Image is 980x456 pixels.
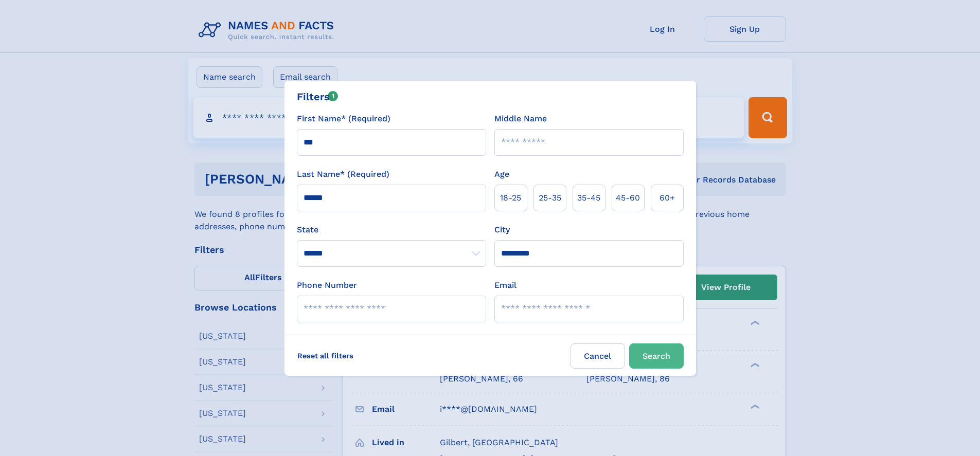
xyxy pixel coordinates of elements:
[500,192,521,204] span: 18‑25
[291,343,360,368] label: Reset all filters
[494,224,510,236] label: City
[629,343,684,369] button: Search
[660,192,675,204] span: 60+
[297,89,338,104] div: Filters
[539,192,561,204] span: 25‑35
[571,343,625,369] label: Cancel
[494,168,509,180] label: Age
[494,279,516,291] label: Email
[494,113,547,125] label: Middle Name
[297,279,357,291] label: Phone Number
[616,192,640,204] span: 45‑60
[577,192,600,204] span: 35‑45
[297,168,389,180] label: Last Name* (Required)
[297,113,390,125] label: First Name* (Required)
[297,224,486,236] label: State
